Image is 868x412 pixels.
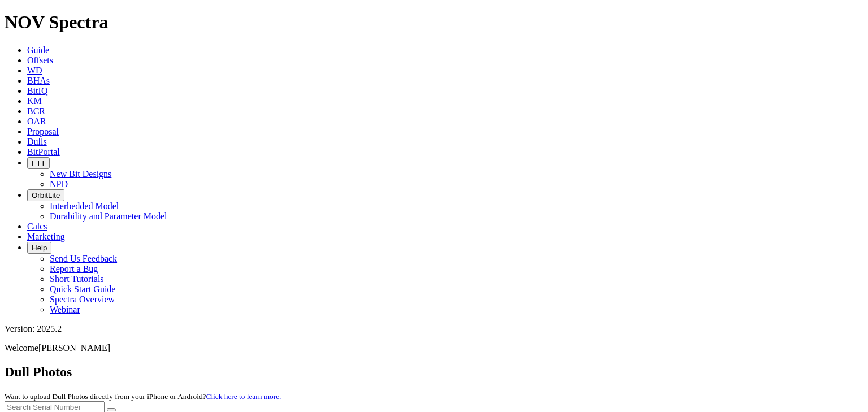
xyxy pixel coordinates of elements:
a: WD [27,66,42,75]
span: FTT [32,159,45,167]
a: Guide [27,45,49,55]
button: Help [27,242,51,254]
a: Calcs [27,222,47,231]
span: [PERSON_NAME] [38,343,110,353]
a: Interbedded Model [50,201,119,211]
a: Spectra Overview [50,294,115,304]
p: Welcome [5,343,863,353]
a: Quick Start Guide [50,284,115,294]
button: FTT [27,157,50,169]
a: BitIQ [27,86,47,96]
button: OrbitLite [27,189,64,201]
div: Version: 2025.2 [5,324,863,334]
h2: Dull Photos [5,365,863,380]
a: BitPortal [27,147,60,157]
a: Short Tutorials [50,274,104,284]
span: OrbitLite [32,191,60,200]
a: Click here to learn more. [206,392,281,401]
span: Help [32,244,47,252]
a: BCR [27,106,45,116]
a: Durability and Parameter Model [50,211,167,221]
a: Dulls [27,137,47,146]
small: Want to upload Dull Photos directly from your iPhone or Android? [5,392,281,401]
a: New Bit Designs [50,169,111,179]
a: Proposal [27,127,59,136]
a: OAR [27,116,46,126]
a: Offsets [27,55,53,65]
a: NPD [50,179,68,189]
a: Send Us Feedback [50,254,117,263]
a: Marketing [27,232,65,241]
a: KM [27,96,42,106]
h1: NOV Spectra [5,12,863,33]
a: BHAs [27,76,50,85]
a: Webinar [50,305,80,314]
a: Report a Bug [50,264,98,274]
